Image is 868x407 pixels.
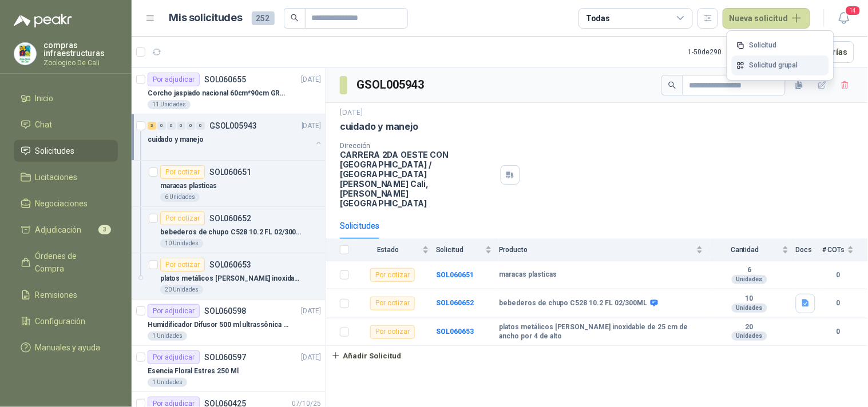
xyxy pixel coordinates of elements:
[14,245,118,280] a: Órdenes de Compra
[370,325,415,339] div: Por cotizar
[148,332,187,341] div: 1 Unidades
[43,41,118,57] p: compras infraestructuras
[723,8,810,29] button: Nueva solicitud
[732,55,829,75] a: Solicitud grupal
[14,337,118,358] a: Manuales y ayuda
[169,10,243,26] h1: Mis solicitudes
[148,100,191,109] div: 11 Unidades
[356,246,420,254] span: Estado
[499,299,648,308] b: bebederos de chupo C528 10.2 FL 02/300ML
[710,294,789,304] b: 10
[35,145,75,157] span: Solicitudes
[204,75,246,83] p: SOL060655
[710,246,780,254] span: Cantidad
[35,250,107,275] span: Órdenes de Compra
[14,14,72,27] img: Logo peakr
[326,346,406,365] button: Añadir Solicitud
[732,275,767,284] div: Unidades
[688,43,759,61] div: 1 - 50 de 290
[436,246,483,254] span: Solicitud
[160,227,303,238] p: bebederos de chupo C528 10.2 FL 02/300ML
[586,12,610,25] div: Todas
[157,122,166,130] div: 0
[160,239,203,248] div: 10 Unidades
[340,121,418,133] p: cuidado y manejo
[132,253,326,300] a: Por cotizarSOL060653platos metálicos [PERSON_NAME] inoxidable de 25 cm de ancho por 4 de alto20 U...
[148,119,323,155] a: 3 0 0 0 0 0 GSOL005943[DATE] cuidado y manejo
[35,341,101,354] span: Manuales y ayuda
[302,352,321,363] p: [DATE]
[845,5,861,16] span: 14
[14,193,118,214] a: Negociaciones
[822,326,854,337] b: 0
[35,197,88,210] span: Negociaciones
[14,43,36,65] img: Company Logo
[160,165,205,179] div: Por cotizar
[822,270,854,281] b: 0
[148,378,187,387] div: 1 Unidades
[822,239,868,261] th: # COTs
[14,87,118,109] a: Inicio
[35,118,53,131] span: Chat
[148,88,290,99] p: Corcho jaspiado nacional 60cm*90cm GROSOR 8MM
[14,310,118,332] a: Configuración
[160,258,205,272] div: Por cotizar
[132,346,326,392] a: Por adjudicarSOL060597[DATE] Esencia Floral Estres 250 Ml1 Unidades
[834,8,854,29] button: 14
[340,142,496,150] p: Dirección
[209,168,251,176] p: SOL060651
[35,92,54,105] span: Inicio
[160,212,205,225] div: Por cotizar
[499,246,694,254] span: Producto
[796,239,822,261] th: Docs
[302,74,321,85] p: [DATE]
[14,114,118,135] a: Chat
[14,166,118,188] a: Licitaciones
[148,320,290,330] p: Humidificador Difusor 500 ml ultrassônica Residencial Ultrassônico 500ml con voltaje de blanco
[436,271,474,279] b: SOL060651
[209,214,251,222] p: SOL060652
[35,224,82,236] span: Adjudicación
[177,122,185,130] div: 0
[196,122,205,130] div: 0
[148,122,156,130] div: 3
[148,134,204,145] p: cuidado y manejo
[499,323,703,341] b: platos metálicos [PERSON_NAME] inoxidable de 25 cm de ancho por 4 de alto
[436,239,499,261] th: Solicitud
[204,307,246,315] p: SOL060598
[204,353,246,361] p: SOL060597
[14,140,118,162] a: Solicitudes
[132,68,326,114] a: Por adjudicarSOL060655[DATE] Corcho jaspiado nacional 60cm*90cm GROSOR 8MM11 Unidades
[436,299,474,307] a: SOL060652
[148,350,200,364] div: Por adjudicar
[356,76,426,94] h3: GSOL005943
[710,323,789,332] b: 20
[668,81,676,89] span: search
[822,246,845,254] span: # COTs
[340,150,496,208] p: CARRERA 2DA OESTE CON [GEOGRAPHIC_DATA] / [GEOGRAPHIC_DATA][PERSON_NAME] Cali , [PERSON_NAME][GEO...
[132,207,326,253] a: Por cotizarSOL060652bebederos de chupo C528 10.2 FL 02/300ML10 Unidades
[340,220,379,232] div: Solicitudes
[148,304,200,318] div: Por adjudicar
[370,297,415,310] div: Por cotizar
[160,193,200,202] div: 6 Unidades
[160,273,303,284] p: platos metálicos [PERSON_NAME] inoxidable de 25 cm de ancho por 4 de alto
[436,328,474,336] a: SOL060653
[14,219,118,241] a: Adjudicación3
[35,289,78,301] span: Remisiones
[132,161,326,207] a: Por cotizarSOL060651maracas plasticas6 Unidades
[209,122,257,130] p: GSOL005943
[499,239,710,261] th: Producto
[160,181,217,191] p: maracas plasticas
[187,122,195,130] div: 0
[732,332,767,341] div: Unidades
[167,122,176,130] div: 0
[148,73,200,86] div: Por adjudicar
[370,268,415,282] div: Por cotizar
[356,239,436,261] th: Estado
[302,306,321,317] p: [DATE]
[710,239,796,261] th: Cantidad
[291,14,299,22] span: search
[326,346,868,365] a: Añadir Solicitud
